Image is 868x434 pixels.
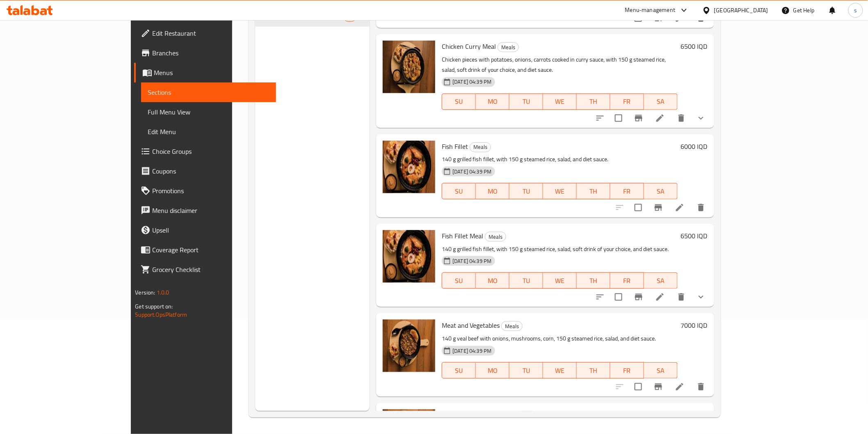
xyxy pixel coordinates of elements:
[614,275,641,287] span: FR
[442,183,476,199] button: SU
[630,378,647,395] span: Select to update
[509,272,543,289] button: TU
[445,96,473,107] span: SU
[501,321,523,331] div: Meals
[134,23,276,43] a: Edit Restaurant
[610,272,644,289] button: FR
[148,107,269,117] span: Full Menu View
[577,183,610,199] button: TH
[681,41,708,52] h6: 6500 IQD
[442,362,476,379] button: SU
[134,161,276,181] a: Coupons
[647,365,674,377] span: SA
[479,275,506,287] span: MO
[647,275,674,287] span: SA
[543,272,577,289] button: WE
[649,198,668,217] button: Branch-specific-item
[691,198,711,217] button: delete
[610,94,644,110] button: FR
[577,272,610,289] button: TH
[655,113,665,123] a: Edit menu item
[502,322,522,331] span: Meals
[516,411,538,421] div: Meals
[141,122,276,142] a: Edit Menu
[152,265,269,274] span: Grocery Checklist
[509,183,543,199] button: TU
[681,409,708,421] h6: 7500 IQD
[614,96,641,107] span: FR
[152,28,269,38] span: Edit Restaurant
[629,108,649,128] button: Branch-specific-item
[383,230,435,283] img: Fish Fillet Meal
[152,166,269,176] span: Coupons
[681,320,708,331] h6: 7000 IQD
[442,55,677,75] p: Chicken pieces with potatoes, onions, carrots cooked in curry sauce, with 150 g steamed rice, sal...
[134,142,276,161] a: Choice Groups
[445,365,473,377] span: SU
[509,362,543,379] button: TU
[614,365,641,377] span: FR
[152,146,269,156] span: Choice Groups
[479,185,506,197] span: MO
[644,183,678,199] button: SA
[546,185,573,197] span: WE
[546,275,573,287] span: WE
[141,102,276,122] a: Full Menu View
[546,96,573,107] span: WE
[152,186,269,196] span: Promotions
[672,287,691,307] button: delete
[470,142,491,152] span: Meals
[485,232,506,242] span: Meals
[383,320,435,372] img: Meat and Vegetables
[449,78,495,86] span: [DATE] 04:39 PM
[546,365,573,377] span: WE
[134,240,276,260] a: Coverage Report
[442,333,677,344] p: 140 g veal beef with onions, mushrooms, corn, 150 g steamed rice, salad, and diet sauce.
[691,108,711,128] button: show more
[442,319,500,331] span: Meat and Vegetables
[498,42,519,52] div: Meals
[513,185,540,197] span: TU
[614,185,641,197] span: FR
[577,94,610,110] button: TH
[644,362,678,379] button: SA
[442,94,476,110] button: SU
[513,96,540,107] span: TU
[509,94,543,110] button: TU
[134,201,276,220] a: Menu disclaimer
[479,96,506,107] span: MO
[152,225,269,235] span: Upsell
[134,220,276,240] a: Upsell
[476,272,509,289] button: MO
[590,287,610,307] button: sort-choices
[681,230,708,242] h6: 6500 IQD
[629,287,649,307] button: Branch-specific-item
[610,110,627,127] span: Select to update
[485,232,506,242] div: Meals
[610,183,644,199] button: FR
[476,94,509,110] button: MO
[135,309,187,320] a: Support.OpsPlatform
[580,275,607,287] span: TH
[580,185,607,197] span: TH
[134,43,276,63] a: Branches
[610,362,644,379] button: FR
[449,168,495,176] span: [DATE] 04:39 PM
[672,108,691,128] button: delete
[148,87,269,97] span: Sections
[445,185,473,197] span: SU
[675,382,685,392] a: Edit menu item
[152,245,269,255] span: Coverage Report
[691,377,711,397] button: delete
[148,127,269,137] span: Edit Menu
[580,96,607,107] span: TH
[513,365,540,377] span: TU
[442,409,515,421] span: Meat and Vegetables Meal
[442,230,483,242] span: Fish Fillet Meal
[610,288,627,306] span: Select to update
[442,40,496,53] span: Chicken Curry Meal
[590,108,610,128] button: sort-choices
[141,82,276,102] a: Sections
[630,199,647,216] span: Select to update
[577,362,610,379] button: TH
